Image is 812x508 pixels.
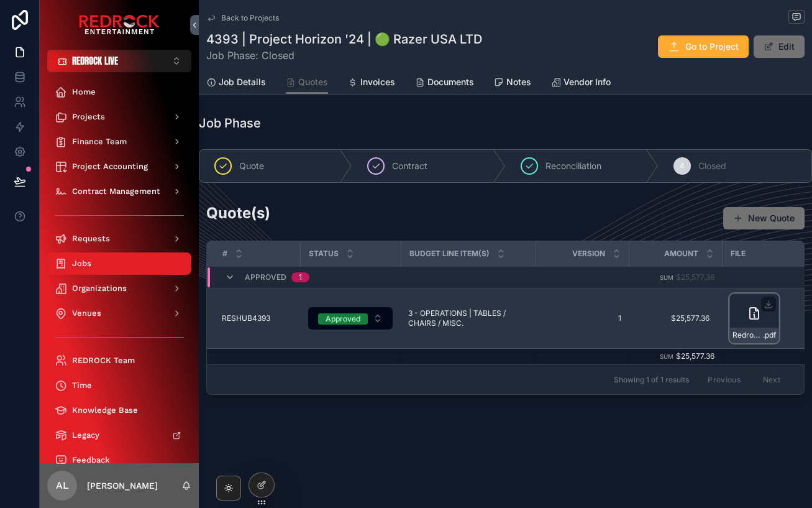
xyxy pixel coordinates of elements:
span: Job Details [219,76,266,88]
div: Approved [326,313,360,325]
h2: Quote(s) [206,203,270,223]
span: Knowledge Base [72,405,138,415]
span: Project Accounting [72,162,148,172]
span: $25,577.36 [676,272,714,282]
span: Approved [245,272,286,282]
span: Time [72,381,92,390]
a: Select Button [308,307,393,330]
button: Select Button [308,307,393,330]
a: Venues [47,302,191,325]
span: Quote [239,160,264,172]
span: $25,577.36 [676,351,714,361]
h1: Job Phase [199,114,261,132]
small: Sum [660,353,673,360]
span: Feedback [72,455,110,465]
a: Knowledge Base [47,399,191,422]
a: Notes [494,71,531,96]
a: Documents [415,71,474,96]
span: Venues [72,308,101,318]
span: Job Phase: Closed [206,48,482,63]
a: Invoices [348,71,395,96]
span: Invoices [360,76,395,88]
span: Notes [506,76,531,88]
span: Quotes [298,76,328,88]
a: Back to Projects [206,13,279,23]
span: Home [72,87,96,97]
span: File [731,249,746,259]
button: Go to Project [658,35,749,58]
a: Vendor Info [551,71,611,96]
span: Organizations [72,284,127,293]
span: Projects [72,112,105,122]
div: 1 [299,272,302,282]
span: Vendor Info [563,76,611,88]
span: Back to Projects [221,13,279,23]
h1: 4393 | Project Horizon '24 | 🟢 Razer USA LTD [206,30,482,48]
a: Projects [47,106,191,128]
span: RESHUB4393 [222,313,270,323]
a: Time [47,374,191,397]
span: Requests [72,234,110,244]
span: Contract [392,160,427,172]
a: REDROCK Team [47,349,191,372]
a: Requests [47,228,191,250]
span: Redrock-Ent-invoice [732,330,763,340]
span: Contract Management [72,187,160,196]
small: Sum [660,274,673,281]
span: Legacy [72,430,99,440]
span: Amount [664,249,698,259]
span: # [222,249,227,259]
a: RESHUB4393 [222,313,293,323]
a: 1 [543,313,621,323]
div: scrollable content [40,72,199,463]
span: 4 [680,161,685,171]
span: REDROCK LIVE [72,55,118,67]
span: AL [56,478,69,493]
span: Jobs [72,259,91,269]
a: Contract Management [47,180,191,203]
a: Feedback [47,449,191,471]
button: Select Button [47,50,191,72]
button: New Quote [723,207,805,229]
span: Version [572,249,605,259]
span: Documents [427,76,474,88]
a: Job Details [206,71,266,96]
a: Legacy [47,424,191,446]
a: $25,577.36 [636,308,714,328]
a: Project Accounting [47,155,191,178]
span: Budget Line Item(s) [409,249,490,259]
span: .pdf [763,330,776,340]
span: Reconciliation [545,160,601,172]
span: Finance Team [72,137,127,147]
a: Jobs [47,252,191,275]
button: Edit [754,35,805,58]
a: Finance Team [47,131,191,153]
span: REDROCK Team [72,356,135,366]
p: [PERSON_NAME] [87,479,158,492]
img: App logo [79,15,160,35]
a: Organizations [47,277,191,300]
a: 3 - OPERATIONS | TABLES / CHAIRS / MISC. [408,308,528,328]
span: Showing 1 of 1 results [614,375,689,385]
span: Go to Project [685,40,739,53]
a: Home [47,81,191,103]
span: $25,577.36 [641,313,709,323]
a: Quotes [286,71,328,95]
span: Closed [698,160,726,172]
span: Status [309,249,339,259]
a: Redrock-Ent-invoice.pdf [729,293,808,343]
